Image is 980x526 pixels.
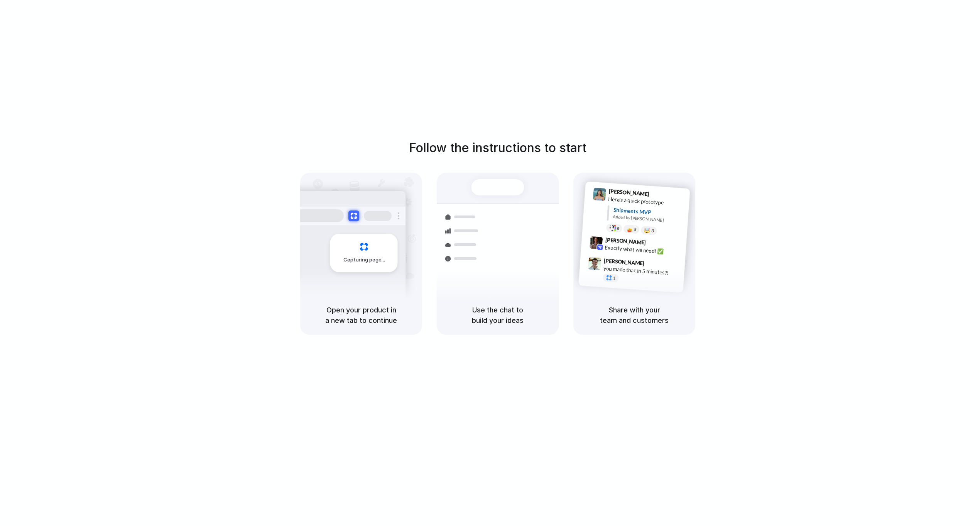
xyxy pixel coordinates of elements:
h1: Follow the instructions to start [409,139,586,157]
span: 9:41 AM [652,191,667,200]
h5: Open your product in a new tab to continue [309,305,413,326]
div: Here's a quick prototype [608,195,685,208]
div: Added by [PERSON_NAME] [613,214,684,225]
h5: Use the chat to build your ideas [446,305,549,326]
span: [PERSON_NAME] [608,187,649,198]
span: 3 [651,229,654,233]
div: Exactly what we need! ✅ [605,243,682,256]
span: Capturing page [343,256,386,264]
span: [PERSON_NAME] [605,236,646,247]
div: Shipments MVP [613,206,684,219]
div: you made that in 5 minutes?! [603,264,680,277]
span: 1 [613,276,616,280]
span: 9:42 AM [648,239,664,248]
span: 5 [634,227,637,232]
span: [PERSON_NAME] [604,256,645,267]
span: 8 [617,226,619,230]
h5: Share with your team and customers [583,305,686,326]
span: 9:47 AM [647,260,662,269]
div: 🤯 [644,227,651,233]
